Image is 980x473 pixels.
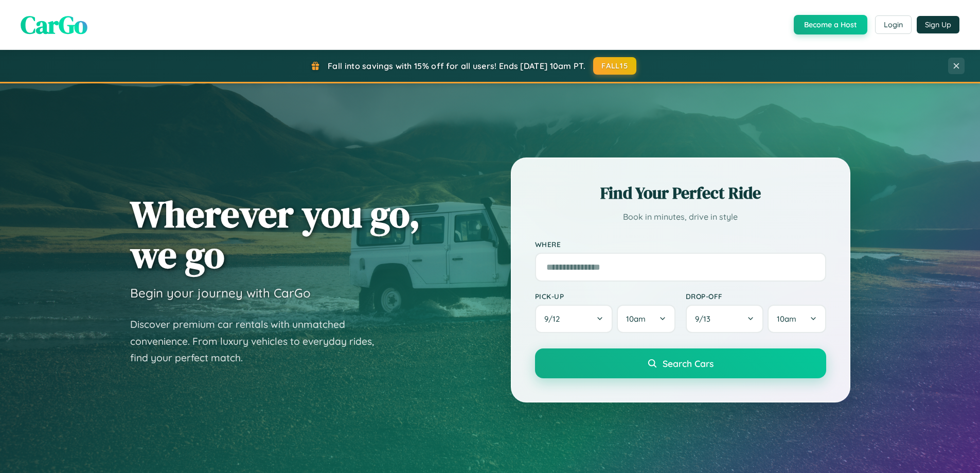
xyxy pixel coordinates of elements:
[535,348,826,378] button: Search Cars
[695,314,716,324] span: 9 / 13
[875,15,912,34] button: Login
[328,61,585,71] span: Fall into savings with 15% off for all users! Ends [DATE] 10am PT.
[535,209,826,224] p: Book in minutes, drive in style
[593,57,636,75] button: FALL15
[21,8,87,42] span: CarGo
[777,314,796,324] span: 10am
[686,305,764,333] button: 9/13
[130,285,311,301] h3: Begin your journey with CarGo
[768,305,826,333] button: 10am
[535,305,613,333] button: 9/12
[663,358,714,369] span: Search Cars
[686,292,826,301] label: Drop-off
[617,305,675,333] button: 10am
[917,16,959,33] button: Sign Up
[130,316,387,366] p: Discover premium car rentals with unmatched convenience. From luxury vehicles to everyday rides, ...
[535,182,826,204] h2: Find Your Perfect Ride
[626,314,646,324] span: 10am
[794,15,867,34] button: Become a Host
[535,292,675,301] label: Pick-up
[535,240,826,249] label: Where
[130,194,420,275] h1: Wherever you go, we go
[544,314,565,324] span: 9 / 12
